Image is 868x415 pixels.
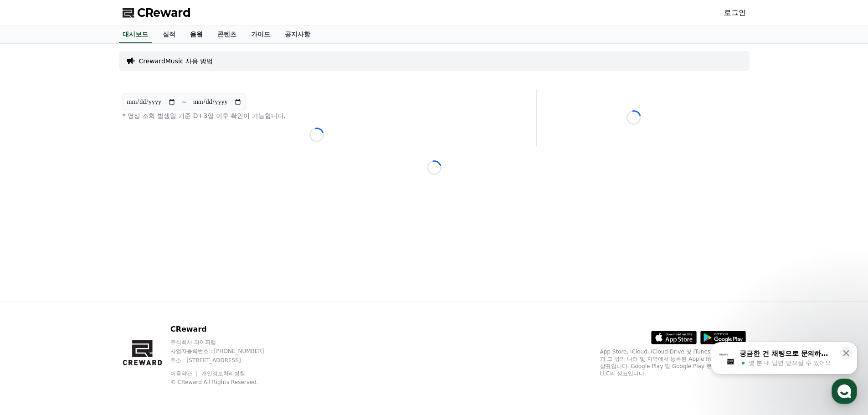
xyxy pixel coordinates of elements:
a: 개인정보처리방침 [201,370,245,377]
span: 대화 [83,303,94,310]
a: 음원 [183,26,210,43]
a: 홈 [3,289,60,312]
p: © CReward All Rights Reserved. [170,379,282,386]
a: 공지사항 [277,26,318,43]
p: 주식회사 와이피랩 [170,338,282,346]
a: 이용약관 [170,370,199,377]
a: 로그인 [724,7,746,18]
a: 가이드 [244,26,277,43]
a: 설정 [118,289,175,312]
a: CReward [123,5,191,20]
span: 설정 [141,302,152,310]
p: CReward [170,324,282,335]
p: * 영상 조회 발생일 기준 D+3일 이후 확인이 가능합니다. [123,111,511,120]
p: App Store, iCloud, iCloud Drive 및 iTunes Store는 미국과 그 밖의 나라 및 지역에서 등록된 Apple Inc.의 서비스 상표입니다. Goo... [600,348,746,377]
a: 대시보드 [119,26,152,43]
p: ~ [181,97,187,108]
p: 사업자등록번호 : [PHONE_NUMBER] [170,348,282,355]
a: 실적 [155,26,183,43]
p: 주소 : [STREET_ADDRESS] [170,357,282,364]
a: CrewardMusic 사용 방법 [139,56,213,66]
a: 대화 [60,289,118,312]
span: CReward [137,5,191,20]
span: 홈 [29,302,34,310]
a: 콘텐츠 [210,26,244,43]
